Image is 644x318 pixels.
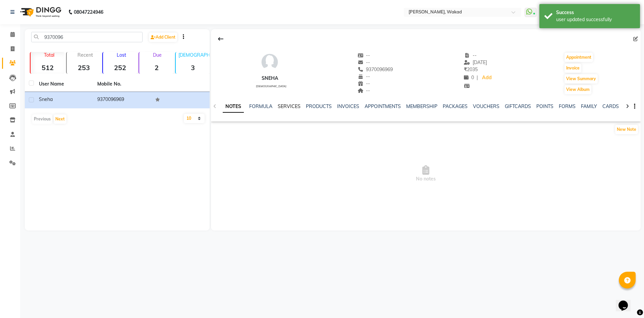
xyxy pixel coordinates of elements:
[103,63,137,72] strong: 252
[358,73,370,79] span: --
[565,63,581,73] button: Invoice
[176,63,210,72] strong: 3
[615,125,638,134] button: New Note
[214,33,228,45] div: Back to Client
[358,59,370,65] span: --
[565,74,598,84] button: View Summary
[35,76,93,92] th: User Name
[464,66,478,72] span: 2035
[74,3,103,21] b: 08047224946
[481,73,492,83] a: Add
[602,103,619,109] a: CARDS
[565,53,593,62] button: Appointment
[464,74,474,81] span: 0
[464,52,477,58] span: --
[31,63,65,72] strong: 512
[106,52,137,58] p: Lost
[464,59,487,65] span: [DATE]
[139,63,173,72] strong: 2
[358,66,393,72] span: 9370096969
[505,103,531,109] a: GIFTCARDS
[249,103,272,109] a: FORMULA
[565,85,591,94] button: View Album
[616,291,637,311] iframe: chat widget
[337,103,359,109] a: INVOICES
[39,96,53,102] span: Sneha
[536,103,553,109] a: POINTS
[253,75,286,82] div: Sneha
[365,103,401,109] a: APPOINTMENTS
[149,33,177,42] a: Add Client
[256,85,286,88] span: [DEMOGRAPHIC_DATA]
[223,101,244,113] a: NOTES
[358,52,370,58] span: --
[260,52,280,72] img: avatar
[141,52,173,58] p: Due
[443,103,468,109] a: PACKAGES
[559,103,576,109] a: FORMS
[67,63,101,72] strong: 253
[69,52,101,58] p: Recent
[556,16,635,23] div: user updated successfully
[278,103,301,109] a: SERVICES
[306,103,332,109] a: PRODUCTS
[33,52,65,58] p: Total
[54,114,66,124] button: Next
[178,52,210,58] p: [DEMOGRAPHIC_DATA]
[211,140,641,207] span: No notes
[358,88,370,94] span: --
[406,103,437,109] a: MEMBERSHIP
[93,92,152,108] td: 9370096969
[477,74,478,81] span: |
[556,9,635,16] div: Success
[93,76,152,92] th: Mobile No.
[464,66,467,72] span: ₹
[473,103,499,109] a: VOUCHERS
[358,81,370,87] span: --
[581,103,597,109] a: FAMILY
[17,3,63,21] img: logo
[31,32,143,42] input: Search by Name/Mobile/Email/Code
